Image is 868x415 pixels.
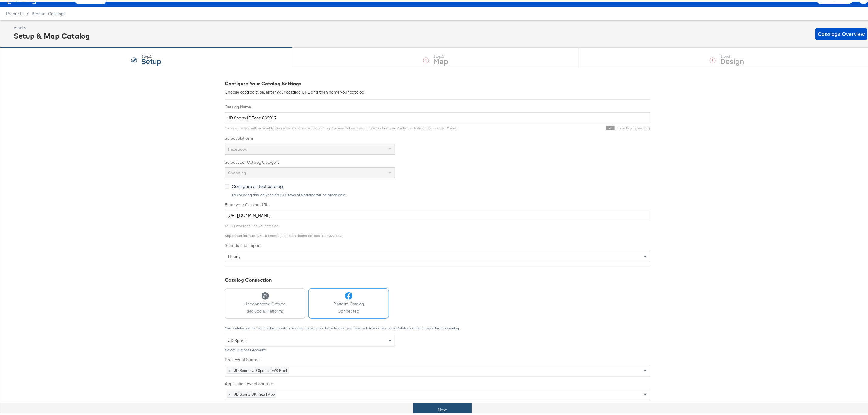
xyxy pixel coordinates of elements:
span: JD Sports UK retail app [232,389,276,396]
span: Shopping [228,169,246,174]
span: JD Sports: JD Sports (IE)'s Pixel [232,366,289,372]
div: Configure Your Catalog Settings [225,79,650,86]
div: Catalog Connection [225,275,650,282]
div: Select Business Account [225,346,395,351]
input: Enter Catalog URL, e.g. http://www.example.com/products.xml [225,208,650,220]
span: Configure as test catalog [232,182,283,188]
span: hourly [228,252,241,258]
div: Your catalog will be sent to Facebook for regular updates on the schedule you have set. A new Fac... [225,324,650,329]
strong: Supported formats [225,232,255,236]
label: Pixel Event Source: [225,355,650,361]
span: JD Sports [228,336,247,342]
div: Step: 1 [142,53,162,57]
div: By checking this, only the first 100 rows of a catalog will be processed. [232,191,650,196]
span: × [227,389,232,396]
span: Connected [333,307,364,313]
strong: Setup [142,54,162,64]
button: Platform CatalogConnected [308,287,389,317]
span: Unconnected Catalog [245,300,286,305]
label: Select platform [225,134,650,140]
span: 76 [606,124,615,129]
label: Enter your Catalog URL [225,201,650,206]
span: Catalog names will be used to create sets and audiences during Dynamic Ad campaign creation. : Wi... [225,124,458,129]
div: Choose catalog type, enter your catalog URL and then name your catalog. [225,88,650,94]
label: Catalog Name [225,103,650,108]
label: Application Event Source: [225,379,650,385]
div: Setup & Map Catalog [14,29,90,39]
span: × [227,366,232,372]
span: Tell us where to find your catalog. : XML, comma, tab or pipe delimited files e.g. CSV, TSV. [225,222,342,236]
button: Unconnected Catalog(No Social Platform) [225,287,305,317]
input: Name your catalog e.g. My Dynamic Product Catalog [225,111,650,122]
span: Platform Catalog [333,300,364,305]
a: Product Catalogs [32,10,65,15]
label: Schedule to Import [225,241,650,247]
div: Assets [14,23,90,29]
span: / [23,10,32,15]
strong: Example [382,124,395,129]
span: Products [6,10,23,15]
span: Catalogs Overview [818,28,865,37]
span: (No Social Platform) [245,307,286,313]
span: Facebook [228,145,247,150]
div: characters remaining [458,124,650,129]
label: Select your Catalog Category [225,158,650,164]
button: Catalogs Overview [815,26,867,39]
